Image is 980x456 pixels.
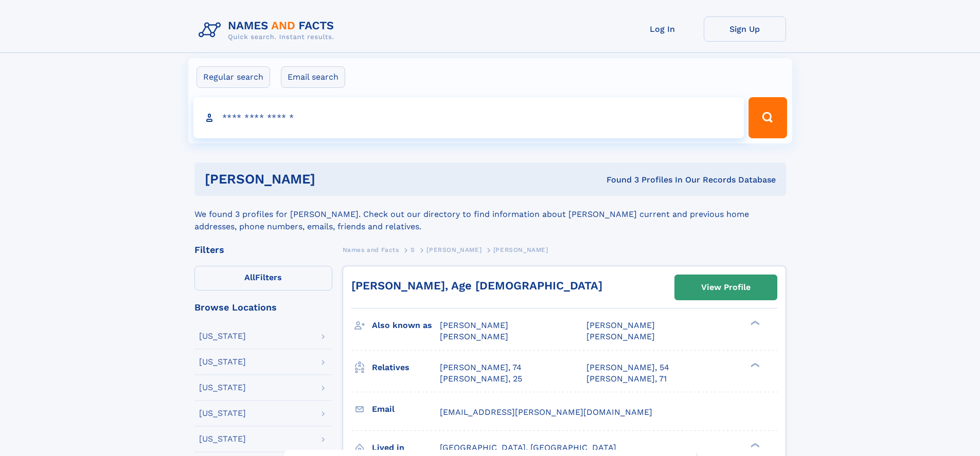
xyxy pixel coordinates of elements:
[281,66,345,88] label: Email search
[440,362,522,373] a: [PERSON_NAME], 74
[440,373,522,385] a: [PERSON_NAME], 25
[411,243,415,256] a: S
[194,266,332,290] label: Filters
[411,246,415,253] span: S
[701,276,751,299] div: View Profile
[621,16,704,42] a: Log In
[199,358,246,366] div: [US_STATE]
[199,384,246,392] div: [US_STATE]
[461,174,776,186] div: Found 3 Profiles In Our Records Database
[372,317,440,334] h3: Also known as
[440,407,652,417] span: [EMAIL_ADDRESS][PERSON_NAME][DOMAIN_NAME]
[372,359,440,376] h3: Relatives
[748,442,760,448] div: ❯
[426,243,482,256] a: [PERSON_NAME]
[372,400,440,418] h3: Email
[748,361,760,368] div: ❯
[586,320,655,330] span: [PERSON_NAME]
[194,245,332,254] div: Filters
[193,97,744,138] input: search input
[343,243,399,256] a: Names and Facts
[440,443,616,452] span: [GEOGRAPHIC_DATA], [GEOGRAPHIC_DATA]
[440,320,508,330] span: [PERSON_NAME]
[199,409,246,417] div: [US_STATE]
[205,173,461,186] h1: [PERSON_NAME]
[199,435,246,443] div: [US_STATE]
[244,272,255,282] span: All
[586,373,667,385] a: [PERSON_NAME], 71
[704,16,786,42] a: Sign Up
[493,246,548,253] span: [PERSON_NAME]
[440,332,508,341] span: [PERSON_NAME]
[194,16,343,44] img: Logo Names and Facts
[748,320,760,326] div: ❯
[197,66,270,88] label: Regular search
[199,332,246,340] div: [US_STATE]
[675,275,777,300] a: View Profile
[586,332,655,341] span: [PERSON_NAME]
[194,303,332,312] div: Browse Locations
[586,362,669,373] a: [PERSON_NAME], 54
[749,97,787,138] button: Search Button
[351,279,602,292] a: [PERSON_NAME], Age [DEMOGRAPHIC_DATA]
[194,196,786,233] div: We found 3 profiles for [PERSON_NAME]. Check out our directory to find information about [PERSON_...
[426,246,482,253] span: [PERSON_NAME]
